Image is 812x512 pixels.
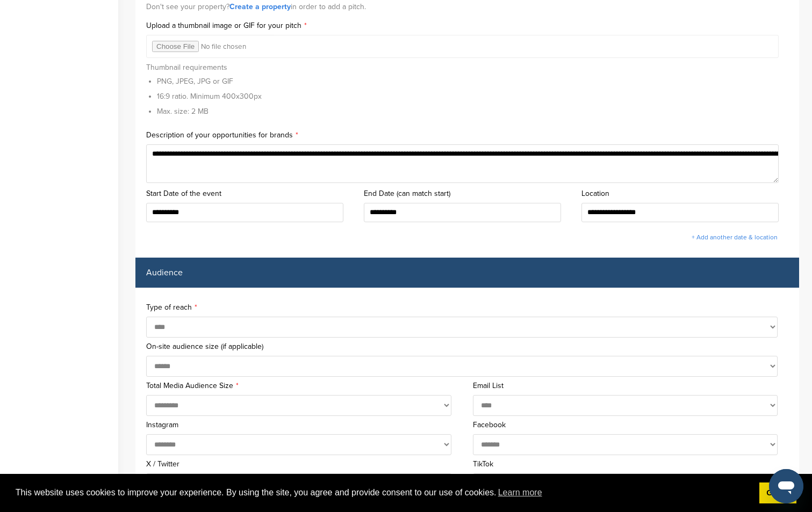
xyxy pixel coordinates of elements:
label: X / Twitter [146,460,462,468]
label: Facebook [473,421,789,429]
li: 16:9 ratio. Minimum 400x300px [157,91,262,102]
li: PNG, JPEG, JPG or GIF [157,76,262,87]
label: Location [581,190,788,198]
label: TikTok [473,460,789,468]
label: Email List [473,382,789,390]
label: Description of your opportunities for brands [146,131,788,139]
a: Create a property [229,2,291,11]
label: Upload a thumbnail image or GIF for your pitch [146,22,788,30]
a: + Add another date & location [692,233,778,241]
div: Thumbnail requirements [146,63,262,121]
a: dismiss cookie message [759,482,796,504]
a: learn more about cookies [497,485,544,501]
li: Max. size: 2 MB [157,106,262,117]
label: Type of reach [146,304,788,311]
label: Start Date of the event [146,190,353,198]
label: Audience [146,268,183,277]
label: Total Media Audience Size [146,382,462,390]
iframe: Button to launch messaging window [769,469,803,503]
span: This website uses cookies to improve your experience. By using the site, you agree and provide co... [16,485,751,501]
label: On-site audience size (if applicable) [146,343,788,350]
label: End Date (can match start) [364,190,571,198]
label: Instagram [146,421,462,429]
